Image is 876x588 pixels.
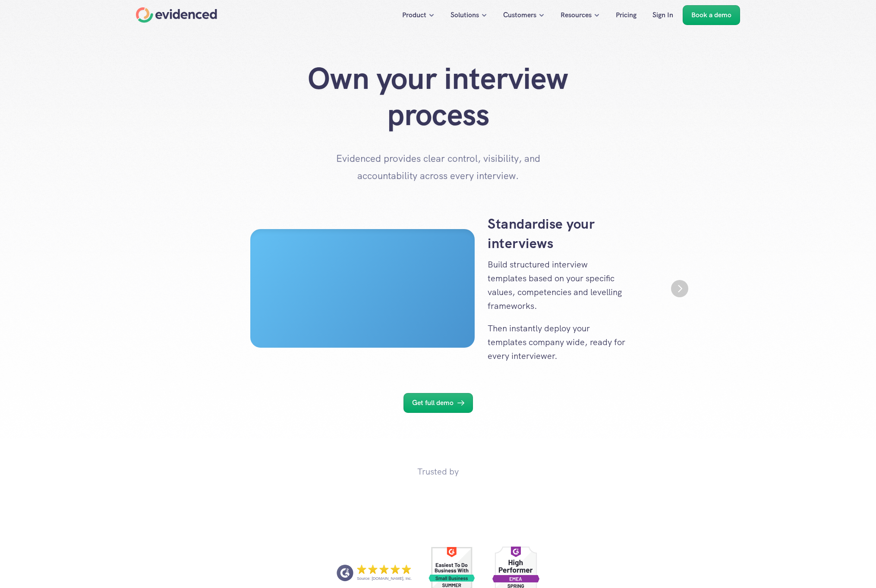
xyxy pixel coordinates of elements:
h3: Standardise your interviews [488,214,626,253]
p: Resources [561,9,592,21]
p: Source: [DOMAIN_NAME], Inc. [357,576,412,581]
p: Then instantly deploy your templates company wide, ready for every interviewer. [488,321,626,363]
p: Product [402,9,426,21]
p: Customers [503,9,536,21]
p: Solutions [451,9,479,21]
p: Book a demo [691,9,731,21]
p: Build structured interview templates based on your specific values, competencies and levelling fr... [488,258,626,313]
a: Book a demo [683,5,740,25]
p: Trusted by [417,465,459,478]
p: Get full demo [412,397,454,409]
a: Sign In [646,5,680,25]
a: Get full demo [403,393,473,413]
p: Evidenced provides clear control, visibility, and accountability across every interview. [330,150,546,184]
li: 1 of 3 [179,214,697,363]
a: Pricing [609,5,643,25]
p: Sign In [652,9,673,21]
p: Pricing [616,9,637,21]
a: Home [136,7,217,23]
button: Next [671,280,688,297]
h1: Own your interview process [265,60,611,133]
